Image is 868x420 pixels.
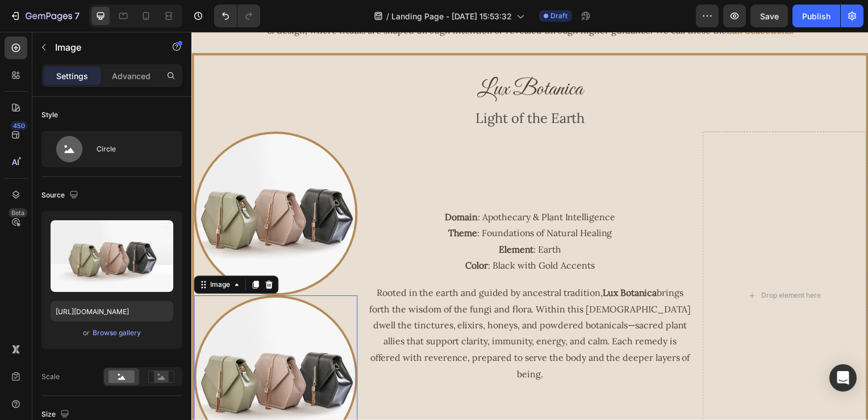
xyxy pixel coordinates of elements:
iframe: Design area [191,32,868,420]
img: image_demo.jpg [2,101,167,266]
span: / [386,10,389,22]
div: Open Intercom Messenger [829,364,857,392]
p: Image [55,40,152,54]
p: Rooted in the earth and guided by ancestral tradition, brings forth the wisdom of the fungi and f... [177,255,504,353]
div: Style [41,110,58,120]
div: Undo/Redo [214,5,260,27]
div: Scale [41,372,60,382]
button: Save [750,5,788,27]
div: Browse gallery [93,328,141,338]
strong: Lux Botanica [414,257,469,269]
p: Settings [56,70,88,82]
strong: Color [276,230,299,241]
p: Light of the Earth [3,75,678,100]
button: 7 [5,5,85,27]
div: 450 [11,121,27,130]
strong: Domain [255,181,288,192]
button: Browse gallery [92,327,141,339]
div: Drop element here [574,261,634,270]
span: Save [760,11,779,21]
div: Source [41,188,81,203]
p: : Apothecary & Plant Intelligence : Foundations of Natural Healing : Earth : Black with Gold Accents [177,179,504,244]
p: 7 [74,9,80,23]
strong: Element [310,213,345,225]
h2: Lux Botanica [2,42,679,74]
p: Advanced [112,70,151,82]
img: preview-image [51,220,173,292]
span: Draft [550,11,567,21]
div: Publish [802,10,831,22]
strong: Theme [258,197,288,208]
span: or [83,326,90,340]
div: Circle [97,136,166,162]
div: Image [16,250,41,260]
span: Landing Page - [DATE] 15:53:32 [391,10,512,22]
div: Beta [9,208,27,217]
input: https://example.com/image.jpg [51,301,173,322]
button: Publish [792,5,840,27]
